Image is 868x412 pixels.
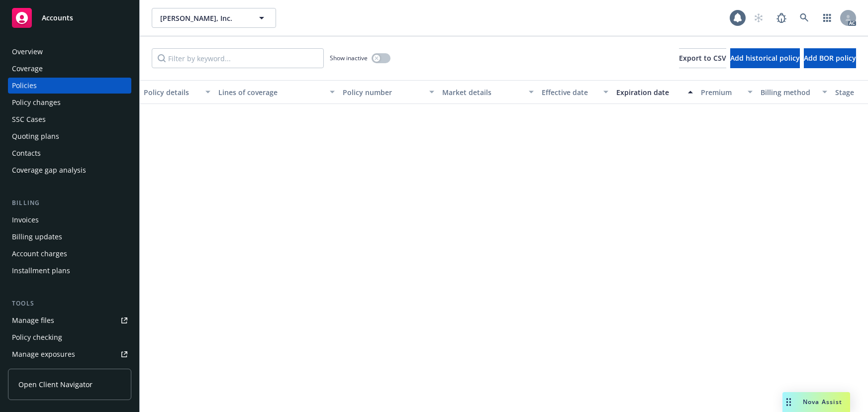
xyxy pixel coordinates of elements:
a: Policy checking [8,329,131,345]
button: Lines of coverage [214,80,339,104]
div: Policy number [343,87,423,98]
a: Coverage gap analysis [8,162,131,178]
div: Quoting plans [12,128,59,144]
div: Coverage gap analysis [12,162,86,178]
div: Premium [701,87,742,98]
button: Add BOR policy [804,48,856,68]
input: Filter by keyword... [152,48,324,68]
div: SSC Cases [12,111,46,127]
div: Invoices [12,212,39,228]
div: Installment plans [12,263,70,279]
a: Search [794,8,814,28]
a: Policy changes [8,95,131,110]
button: Export to CSV [679,48,726,68]
button: Market details [438,80,538,104]
div: Stage [835,87,866,98]
button: [PERSON_NAME], Inc. [152,8,276,28]
button: Billing method [757,80,831,104]
a: Installment plans [8,263,131,279]
div: Expiration date [616,87,682,98]
span: [PERSON_NAME], Inc. [160,13,246,23]
div: Policy changes [12,95,61,110]
span: Nova Assist [803,398,842,406]
div: Policy details [144,87,199,98]
a: Policies [8,78,131,94]
div: Contacts [12,145,41,161]
a: SSC Cases [8,111,131,127]
a: Account charges [8,246,131,262]
button: Policy details [140,80,214,104]
a: Quoting plans [8,128,131,144]
a: Switch app [817,8,837,28]
a: Coverage [8,61,131,77]
a: Manage exposures [8,346,131,362]
div: Effective date [542,87,597,98]
div: Manage exposures [12,346,75,362]
span: Add historical policy [730,53,800,63]
div: Market details [442,87,523,98]
div: Lines of coverage [218,87,324,98]
div: Drag to move [782,392,795,412]
a: Overview [8,44,131,60]
a: Contacts [8,145,131,161]
a: Invoices [8,212,131,228]
span: Open Client Navigator [18,379,93,390]
div: Policy checking [12,329,62,345]
div: Billing method [761,87,816,98]
button: Nova Assist [782,392,850,412]
div: Policies [12,78,37,94]
a: Start snowing [749,8,769,28]
div: Overview [12,44,43,60]
button: Policy number [339,80,438,104]
span: Accounts [42,14,73,22]
div: Account charges [12,246,67,262]
a: Manage files [8,312,131,328]
div: Manage files [12,312,54,328]
span: Export to CSV [679,53,726,63]
a: Report a Bug [772,8,791,28]
a: Accounts [8,4,131,32]
div: Billing updates [12,229,62,245]
span: Add BOR policy [804,53,856,63]
div: Coverage [12,61,43,77]
div: Billing [8,198,131,208]
span: Show inactive [330,54,368,62]
button: Add historical policy [730,48,800,68]
div: Tools [8,299,131,309]
button: Expiration date [612,80,697,104]
button: Effective date [538,80,612,104]
a: Billing updates [8,229,131,245]
button: Premium [697,80,757,104]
